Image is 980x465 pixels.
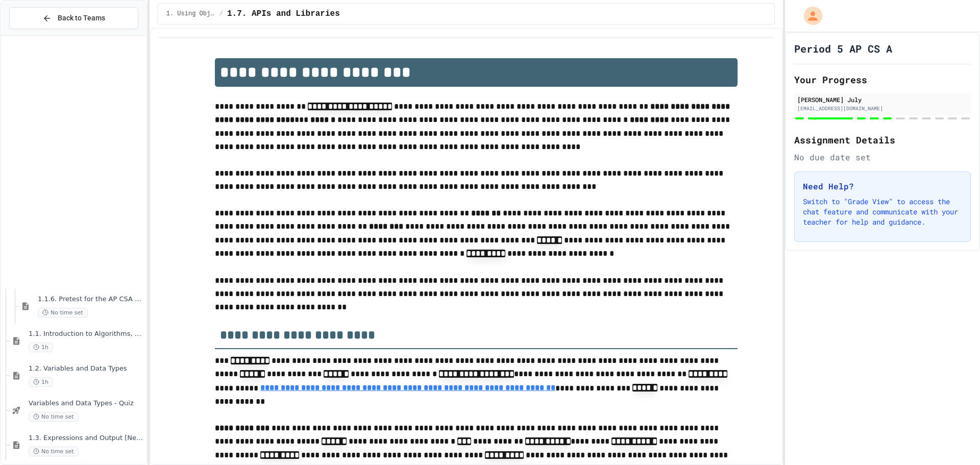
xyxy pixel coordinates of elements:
span: / [219,10,223,18]
span: No time set [38,308,88,317]
span: No time set [29,447,79,456]
span: 1h [29,377,53,387]
span: 1. Using Objects and Methods [166,10,215,18]
span: 1.1. Introduction to Algorithms, Programming, and Compilers [29,330,144,338]
div: No due date set [794,151,971,163]
p: Switch to "Grade View" to access the chat feature and communicate with your teacher for help and ... [803,197,962,227]
span: 1.1.6. Pretest for the AP CSA Exam [38,295,144,304]
h2: Your Progress [794,72,971,87]
iframe: chat widget [895,380,970,423]
div: My Account [793,4,825,28]
span: Back to Teams [58,13,105,23]
span: 1.3. Expressions and Output [New] [29,434,144,443]
div: [EMAIL_ADDRESS][DOMAIN_NAME] [797,105,968,112]
span: Variables and Data Types - Quiz [29,399,144,408]
div: [PERSON_NAME] July [797,95,968,104]
span: No time set [29,412,79,422]
h1: Period 5 AP CS A [794,41,892,56]
span: 1.2. Variables and Data Types [29,364,144,373]
iframe: chat widget [937,424,970,455]
span: 1h [29,342,53,352]
h3: Need Help? [803,180,962,192]
button: Back to Teams [9,7,138,29]
span: 1.7. APIs and Libraries [227,8,340,20]
h2: Assignment Details [794,133,971,147]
